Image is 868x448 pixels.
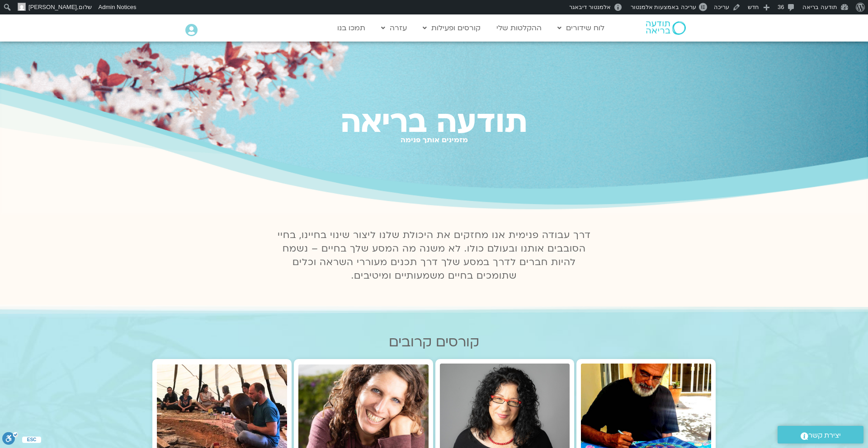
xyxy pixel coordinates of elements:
[646,21,686,35] img: תודעה בריאה
[492,19,546,37] a: ההקלטות שלי
[808,429,841,442] span: יצירת קשר
[377,19,411,37] a: עזרה
[418,19,485,37] a: קורסים ופעילות
[631,4,696,10] span: עריכה באמצעות אלמנטור
[333,19,370,37] a: תמכו בנו
[553,19,609,37] a: לוח שידורים
[152,334,716,350] h2: קורסים קרובים
[28,4,77,10] span: [PERSON_NAME]
[272,229,596,283] p: דרך עבודה פנימית אנו מחזקים את היכולת שלנו ליצור שינוי בחיינו, בחיי הסובבים אותנו ובעולם כולו. לא...
[778,426,863,443] a: יצירת קשר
